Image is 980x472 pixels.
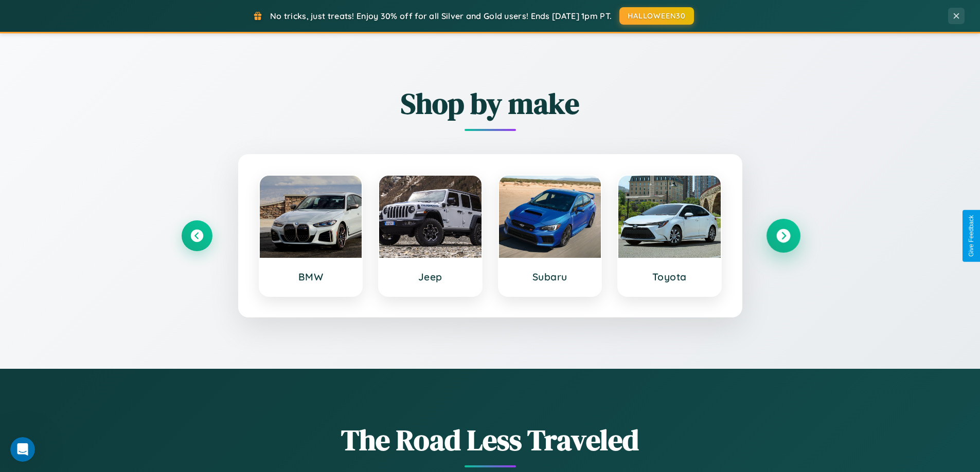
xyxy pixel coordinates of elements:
h1: The Road Less Traveled [182,420,799,460]
h3: Subaru [509,271,591,283]
div: Give Feedback [968,215,975,257]
h3: Toyota [629,271,710,283]
span: No tricks, just treats! Enjoy 30% off for all Silver and Gold users! Ends [DATE] 1pm PT. [270,11,612,21]
h3: Jeep [389,271,471,283]
button: HALLOWEEN30 [619,7,694,25]
iframe: Intercom live chat [10,437,35,462]
h2: Shop by make [182,84,799,123]
h3: BMW [270,271,352,283]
